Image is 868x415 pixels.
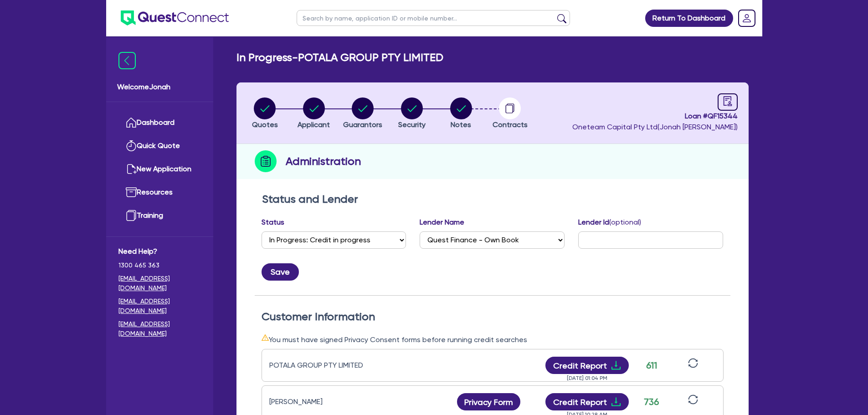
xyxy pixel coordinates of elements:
[688,395,698,405] span: sync
[685,394,701,410] button: sync
[126,210,137,221] img: training
[252,120,278,129] span: Quotes
[343,120,382,129] span: Guarantors
[126,164,137,174] img: new-application
[262,263,299,281] button: Save
[545,393,629,410] button: Credit Reportdownload
[126,187,137,198] img: resources
[297,97,330,131] button: Applicant
[457,393,521,410] button: Privacy Form
[611,360,621,371] span: download
[118,52,136,69] img: icon-menu-close
[609,218,641,226] span: (optional)
[252,97,278,131] button: Quotes
[262,193,723,206] h2: Status and Lender
[735,6,759,30] a: Dropdown toggle
[493,120,528,129] span: Contracts
[236,51,443,64] h2: In Progress - POTALA GROUP PTY LIMITED
[343,97,383,131] button: Guarantors
[118,319,201,338] a: [EMAIL_ADDRESS][DOMAIN_NAME]
[118,111,201,134] a: Dashboard
[118,181,201,204] a: Resources
[262,334,269,341] span: warning
[685,358,701,374] button: sync
[492,97,528,131] button: Contracts
[117,82,202,92] span: Welcome Jonah
[451,120,471,129] span: Notes
[118,261,201,270] span: 1300 465 363
[572,111,738,122] span: Loan # QF15344
[578,217,641,228] label: Lender Id
[262,310,724,323] h2: Customer Information
[420,217,464,228] label: Lender Name
[398,97,426,131] button: Security
[286,153,361,169] h2: Administration
[118,134,201,158] a: Quick Quote
[398,120,426,129] span: Security
[688,358,698,368] span: sync
[262,217,284,228] label: Status
[118,204,201,227] a: Training
[611,396,621,407] span: download
[262,334,724,345] div: You must have signed Privacy Consent forms before running credit searches
[118,274,201,293] a: [EMAIL_ADDRESS][DOMAIN_NAME]
[118,246,201,257] span: Need Help?
[126,140,137,151] img: quick-quote
[640,395,663,409] div: 736
[572,123,738,131] span: Oneteam Capital Pty Ltd ( Jonah [PERSON_NAME] )
[269,396,383,407] div: [PERSON_NAME]
[723,96,733,106] span: audit
[640,359,663,372] div: 611
[545,357,629,374] button: Credit Reportdownload
[645,10,733,27] a: Return To Dashboard
[255,150,277,172] img: step-icon
[269,360,383,371] div: POTALA GROUP PTY LIMITED
[297,10,570,26] input: Search by name, application ID or mobile number...
[118,158,201,181] a: New Application
[450,97,473,131] button: Notes
[118,297,201,316] a: [EMAIL_ADDRESS][DOMAIN_NAME]
[298,120,330,129] span: Applicant
[121,10,229,26] img: quest-connect-logo-blue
